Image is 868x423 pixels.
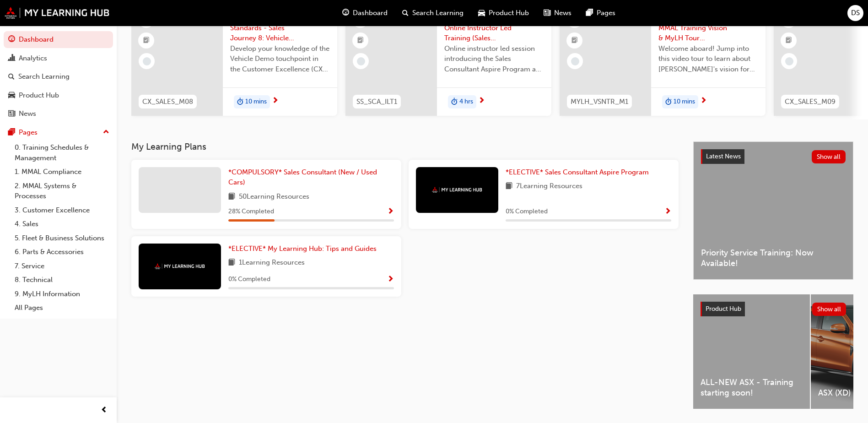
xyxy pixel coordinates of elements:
span: car-icon [8,92,15,100]
button: Show Progress [387,274,394,285]
span: MYLH_VSNTR_M1 [571,97,628,107]
a: Product Hub [4,87,113,104]
img: mmal [155,263,205,269]
span: guage-icon [8,36,15,44]
div: Product Hub [19,90,59,101]
span: Priority Service Training: Now Available! [701,248,846,268]
span: 1 Learning Resources [239,257,305,269]
button: Show Progress [664,206,671,217]
a: News [4,105,113,122]
a: Product HubShow all [701,302,846,316]
span: next-icon [478,97,485,105]
a: pages-iconPages [579,4,623,22]
div: Pages [19,127,38,138]
span: 4 hrs [459,97,473,107]
a: 4. Sales [11,217,113,231]
span: duration-icon [665,96,672,108]
span: 0 % Completed [506,206,548,217]
span: up-icon [103,126,109,138]
a: 8. Technical [11,273,113,287]
span: search-icon [402,7,409,19]
span: learningRecordVerb_NONE-icon [785,57,793,65]
button: Pages [4,124,113,141]
span: Online instructor led session introducing the Sales Consultant Aspire Program and outlining what ... [444,43,544,75]
img: mmal [432,187,482,193]
span: search-icon [8,73,15,81]
a: guage-iconDashboard [335,4,395,22]
span: learningRecordVerb_NONE-icon [571,57,579,65]
h3: My Learning Plans [131,141,679,152]
a: 9. MyLH Information [11,287,113,301]
span: news-icon [544,7,550,19]
a: 2. MMAL Systems & Processes [11,179,113,203]
button: Show Progress [387,206,394,217]
a: Latest NewsShow all [701,149,846,164]
span: booktick-icon [143,35,150,47]
a: 7. Service [11,259,113,273]
span: pages-icon [8,129,15,137]
span: booktick-icon [571,35,578,47]
span: duration-icon [451,96,458,108]
span: book-icon [506,181,512,192]
span: news-icon [8,110,15,118]
span: booktick-icon [357,35,364,47]
div: Search Learning [18,71,70,82]
a: 3. Customer Excellence [11,203,113,217]
span: *ELECTIVE* My Learning Hub: Tips and Guides [228,244,377,253]
button: DashboardAnalyticsSearch LearningProduct HubNews [4,29,113,124]
a: car-iconProduct Hub [471,4,536,22]
a: news-iconNews [536,4,579,22]
span: *ELECTIVE* Sales Consultant Aspire Program [506,168,649,176]
a: *ELECTIVE* Sales Consultant Aspire Program [506,167,652,178]
span: guage-icon [342,7,349,19]
a: Latest NewsShow allPriority Service Training: Now Available! [693,141,853,280]
a: 1. MMAL Compliance [11,165,113,179]
span: ALL-NEW ASX - Training starting soon! [701,377,803,398]
a: SS_SCA_ILT1Program Orientation: Online Instructor Led Training (Sales Consultant Aspire Program)O... [345,5,551,116]
span: Search Learning [412,8,464,18]
a: *ELECTIVE* My Learning Hub: Tips and Guides [228,244,380,254]
span: booktick-icon [786,35,792,47]
span: learningRecordVerb_NONE-icon [143,57,151,65]
a: ALL-NEW ASX - Training starting soon! [693,294,810,409]
span: News [554,8,571,18]
a: 0. Training Schedules & Management [11,141,113,165]
a: 5. Fleet & Business Solutions [11,231,113,245]
span: prev-icon [101,405,108,416]
div: Analytics [19,53,47,64]
button: Show all [812,303,846,316]
span: Dashboard [353,8,388,18]
span: DS [851,8,860,18]
a: CX_SALES_M08Mitsubishi CX Standards - Sales Journey 8: Vehicle DemoDevelop your knowledge of the ... [131,5,337,116]
span: 10 mins [245,97,267,107]
span: Mitsubishi CX Standards - Sales Journey 8: Vehicle Demo [230,12,330,43]
span: 28 % Completed [228,206,274,217]
a: MYLH_VSNTR_M1My Learning Hub: MMAL Training Vision & MyLH Tour (Elective)Welcome aboard! Jump int... [560,5,766,116]
button: Show all [812,150,846,163]
div: News [19,108,36,119]
span: duration-icon [237,96,243,108]
span: car-icon [478,7,485,19]
span: CX_SALES_M08 [142,97,193,107]
span: pages-icon [586,7,593,19]
span: 10 mins [674,97,695,107]
a: Analytics [4,50,113,67]
span: Show Progress [387,276,394,284]
span: Program Orientation: Online Instructor Led Training (Sales Consultant Aspire Program) [444,12,544,43]
span: book-icon [228,191,235,203]
span: SS_SCA_ILT1 [356,97,397,107]
a: 6. Parts & Accessories [11,245,113,259]
span: book-icon [228,257,235,269]
button: DS [847,5,863,21]
span: Product Hub [706,305,741,313]
span: Pages [597,8,615,18]
a: Search Learning [4,68,113,85]
span: 0 % Completed [228,274,270,285]
a: mmal [5,7,110,19]
a: *COMPULSORY* Sales Consultant (New / Used Cars) [228,167,394,188]
span: *COMPULSORY* Sales Consultant (New / Used Cars) [228,168,377,187]
span: next-icon [272,97,279,105]
span: Develop your knowledge of the Vehicle Demo touchpoint in the Customer Excellence (CX) Sales journey. [230,43,330,75]
span: 7 Learning Resources [516,181,582,192]
span: Welcome aboard! Jump into this video tour to learn about [PERSON_NAME]'s vision for your learning... [658,43,758,75]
